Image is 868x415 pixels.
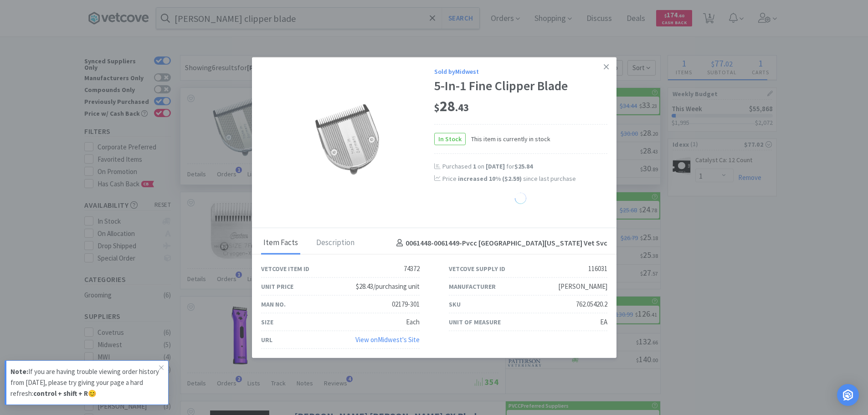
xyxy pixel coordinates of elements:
span: 28 [434,97,469,115]
div: Manufacturer [449,282,496,292]
div: EA [600,317,607,328]
div: Unit Price [261,282,293,292]
span: increased 10 % ( ) [458,174,522,182]
span: 1 [473,162,476,170]
div: Each [406,317,420,328]
div: Vetcove Item ID [261,264,309,274]
span: $25.84 [514,162,533,170]
div: Item Facts [261,232,300,255]
img: a6e468d726da427b96e897cbb85569e0_116031.jpeg [288,80,407,199]
span: $ [434,101,440,114]
div: Purchased on for [442,162,607,171]
a: View onMidwest's Site [355,335,420,344]
div: SKU [449,299,461,309]
span: $2.59 [504,174,519,182]
div: Vetcove Supply ID [449,264,505,274]
span: [DATE] [486,162,505,170]
div: Size [261,317,273,327]
div: 762.05420.2 [576,299,607,310]
div: Unit of Measure [449,317,501,327]
div: Man No. [261,299,286,309]
div: 74372 [404,263,420,274]
strong: control + shift + R [33,389,88,398]
div: $28.43/purchasing unit [356,281,420,292]
div: Price since last purchase [442,173,607,183]
span: This item is currently in stock [466,134,550,144]
div: 02179-301 [392,299,420,310]
span: . 43 [455,101,469,114]
div: [PERSON_NAME] [558,281,607,292]
div: 5-In-1 Fine Clipper Blade [434,78,607,94]
strong: Note: [10,367,28,376]
h4: 0061448-0061449 - Pvcc [GEOGRAPHIC_DATA][US_STATE] Vet Svc [393,237,607,249]
p: If you are having trouble viewing order history from [DATE], please try giving your page a hard r... [10,366,159,399]
div: Open Intercom Messenger [837,384,859,406]
div: 116031 [588,263,607,274]
div: URL [261,335,272,345]
div: Description [314,232,357,255]
span: In Stock [435,133,465,145]
div: Sold by Midwest [434,66,607,76]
